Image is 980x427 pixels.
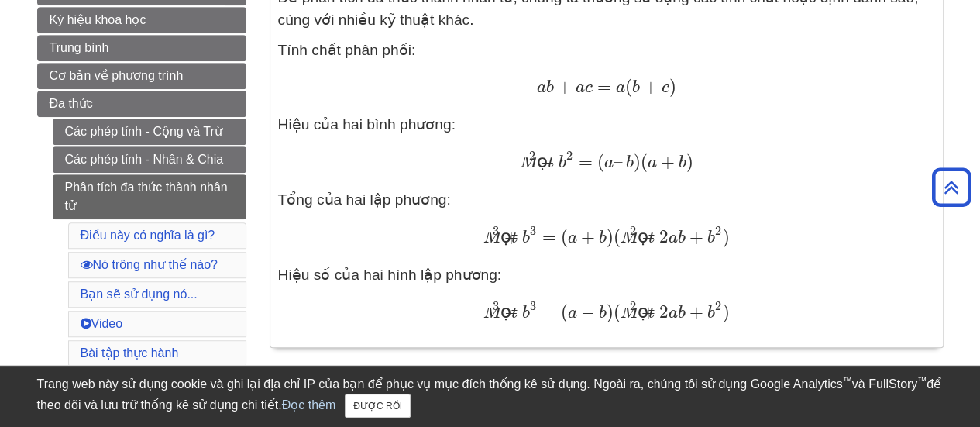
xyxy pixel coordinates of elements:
font: Cơ bản về phương trình [50,69,184,82]
font: Bài tập thực hành [81,346,179,360]
font: và FullStory [852,377,917,391]
font: + [558,76,572,97]
a: Ký hiệu khoa học [37,7,246,33]
font: b [599,305,607,322]
font: 3 [530,298,536,313]
a: Đọc thêm [282,398,336,412]
font: 3 [530,223,536,238]
a: Bạn sẽ sử dụng nó... [81,288,198,301]
font: Video [91,317,123,330]
font: 3 [493,223,499,238]
font: ( [614,301,621,322]
a: Đa thức [37,91,246,117]
font: = [542,226,556,247]
font: − [641,226,655,247]
font: + [689,301,703,322]
font: a [616,79,625,96]
font: 2 [630,223,636,238]
font: a [536,79,545,96]
font: Đa thức [50,97,93,110]
a: Các phép tính - Nhân & Chia [53,146,246,173]
font: − [504,301,518,322]
a: Điều này có nghĩa là gì? [81,229,215,242]
font: ( [614,226,621,247]
a: Các phép tính - Cộng và Trừ [53,119,246,145]
font: − [541,151,555,172]
font: + [504,226,518,247]
font: − [581,301,595,322]
a: Trở lại đầu trang [927,177,976,198]
font: 3 [493,298,499,313]
font: ( [597,151,604,172]
a: Cơ bản về phương trình [37,63,246,89]
font: + [644,76,658,97]
font: ( [625,76,632,97]
font: b [545,79,553,96]
font: Phân tích đa thức thành nhân tử [65,181,228,212]
font: ( [641,151,648,172]
font: + [689,226,703,247]
font: – [614,151,623,172]
font: a [648,154,657,171]
a: Nó trông như thế nào? [81,258,218,271]
font: ) [607,226,614,247]
font: b [679,154,686,171]
font: + [661,151,675,172]
font: Một [483,305,517,322]
font: Hiệu của hai bình phương: [278,116,456,133]
font: ( [561,226,568,247]
font: 2 [566,148,573,163]
font: ™ [917,375,927,386]
font: b [707,229,715,246]
font: để theo dõi và lưu trữ thống kê sử dụng chi tiết. [37,377,941,412]
font: ™ [843,375,852,386]
font: b [632,79,640,96]
button: Đóng [345,394,411,418]
a: Phân tích đa thức thành nhân tử [53,174,246,219]
font: a [669,229,678,246]
font: 2 [715,298,721,313]
font: b [522,305,530,322]
font: ( [561,301,568,322]
font: c [662,79,669,96]
font: ) [669,76,676,97]
font: ) [723,226,730,247]
font: ) [607,301,614,322]
font: b [599,229,607,246]
font: b [678,305,686,322]
font: + [581,226,595,247]
font: a [568,305,577,322]
font: 2 [715,223,721,238]
font: a [576,79,585,96]
font: ) [686,151,693,172]
font: Ký hiệu khoa học [50,13,146,26]
font: = [597,76,611,97]
font: Tính chất phân phối: [278,42,416,58]
a: Trung bình [37,35,246,61]
font: ĐƯỢC RỒI [353,401,402,412]
font: + [641,301,655,322]
font: Một [621,305,655,322]
font: 2 [659,301,669,322]
font: Một [621,229,655,246]
font: b [559,154,566,171]
font: Hiệu số của hai hình lập phương: [278,267,502,283]
font: b [522,229,530,246]
font: 2 [630,298,636,313]
font: b [678,229,686,246]
font: ) [634,151,641,172]
font: ) [723,301,730,322]
font: b [626,154,634,171]
a: Video [81,317,123,330]
font: Một [519,154,553,171]
font: = [542,301,556,322]
font: a [669,305,678,322]
font: c [585,79,593,96]
font: b [707,305,715,322]
font: Trang web này sử dụng cookie và ghi lại địa chỉ IP của bạn để phục vụ mục đích thống kê sử dụng. ... [37,377,843,391]
font: Các phép tính - Cộng và Trừ [65,125,222,138]
font: Trung bình [50,41,109,54]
